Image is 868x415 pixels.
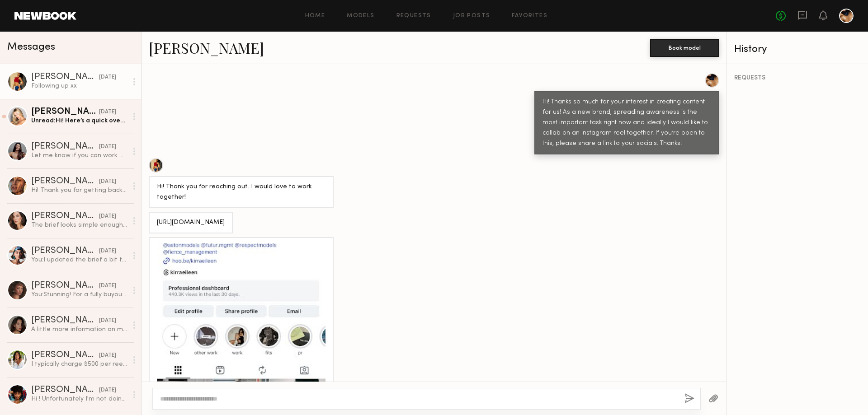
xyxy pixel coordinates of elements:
a: [PERSON_NAME] [149,38,264,57]
div: [PERSON_NAME] [31,73,99,82]
div: I typically charge $500 per reel but I know the original listing was a bit lower than that so I’m... [31,360,127,368]
div: A little more information on my works: My name is [PERSON_NAME]. I’m a professional content creat... [31,325,127,334]
div: The brief looks simple enough. Let me know if you’re ready to send the product. I will provide my... [31,221,127,229]
div: [DATE] [99,247,116,256]
div: [DATE] [99,386,116,395]
div: [DATE] [99,212,116,221]
button: Book model [650,39,719,57]
div: Following up xx [31,82,127,90]
a: Favorites [512,13,547,19]
div: Hi! Thanks so much for your interest in creating content for us! As a new brand, spreading awaren... [542,97,711,149]
div: [PERSON_NAME] [31,177,99,186]
div: [PERSON_NAME] [31,316,99,325]
a: Home [305,13,325,19]
a: Models [347,13,374,19]
div: [PERSON_NAME] [31,212,99,221]
div: [PERSON_NAME] [31,247,99,256]
div: [PERSON_NAME] [31,107,99,117]
div: [DATE] [99,317,116,325]
div: You: I updated the brief a bit to be a bit more flexible with creative direction. I would love fo... [31,256,127,264]
a: Job Posts [453,13,491,19]
div: Hi ! Unfortunately I'm not doing any collaborations post at the moment but open to ugc if your in... [31,395,127,403]
div: [DATE] [99,177,116,186]
div: Unread: Hi! Here’s a quick overview of my audience: • Top countries: [GEOGRAPHIC_DATA] (68%), [GE... [31,117,127,125]
div: [DATE] [99,143,116,151]
div: [PERSON_NAME] [31,142,99,151]
a: Requests [396,13,431,19]
div: [DATE] [99,351,116,360]
span: Messages [7,42,55,52]
div: [DATE] [99,282,116,290]
div: You: Stunning! For a fully buyout and reel collab between both accounts, what is your rate? [31,290,127,299]
div: Hi! Thank you for reaching out. I would love to work together! [157,182,325,203]
div: [PERSON_NAME] [31,351,99,360]
div: REQUESTS [734,75,861,81]
div: [DATE] [99,73,116,82]
div: History [734,44,861,55]
a: Book model [650,43,719,51]
div: [PERSON_NAME] [31,281,99,290]
div: [DATE] [99,108,116,117]
div: [PERSON_NAME] [31,386,99,395]
div: [URL][DOMAIN_NAME] [157,218,225,228]
div: Hi! Thank you for getting back. Instagram link below. Thank you! [URL][DOMAIN_NAME] [31,186,127,195]
div: Let me know if you can work with that :) [31,151,127,160]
